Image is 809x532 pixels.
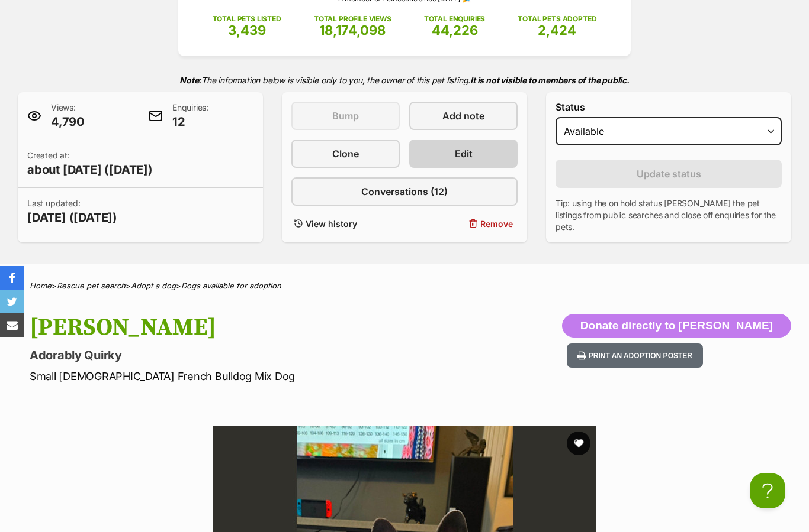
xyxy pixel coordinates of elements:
[319,22,386,38] span: 18,174,098
[57,281,126,290] a: Rescue pet search
[27,197,117,226] p: Last updated:
[750,473,785,508] iframe: Help Scout Beacon - Open
[172,113,208,130] span: 12
[51,113,84,130] span: 4,790
[332,109,359,123] span: Bump
[562,314,791,338] button: Donate directly to [PERSON_NAME]
[361,184,448,199] span: Conversations (12)
[291,102,400,130] button: Bump
[291,177,518,206] a: Conversations (12)
[291,215,400,232] a: View history
[470,75,630,85] strong: It is not visible to members of the public.
[27,161,153,178] span: about [DATE] ([DATE])
[442,109,484,123] span: Add note
[567,343,703,368] button: Print an adoption poster
[432,22,478,38] span: 44,226
[556,160,782,188] button: Update status
[567,432,590,455] button: favourite
[172,102,208,130] p: Enquiries:
[306,218,357,230] span: View history
[228,22,266,38] span: 3,439
[480,218,513,230] span: Remove
[291,140,400,168] a: Clone
[131,281,176,290] a: Adopt a dog
[518,14,596,24] p: TOTAL PETS ADOPTED
[538,22,576,38] span: 2,424
[30,368,494,384] p: Small [DEMOGRAPHIC_DATA] French Bulldog Mix Dog
[30,314,494,341] h1: [PERSON_NAME]
[27,150,153,178] p: Created at:
[314,14,391,24] p: TOTAL PROFILE VIEWS
[424,14,485,24] p: TOTAL ENQUIRIES
[332,147,359,161] span: Clone
[30,281,52,290] a: Home
[556,197,782,233] p: Tip: using the on hold status [PERSON_NAME] the pet listings from public searches and close off e...
[409,140,518,168] a: Edit
[455,147,473,161] span: Edit
[181,281,281,290] a: Dogs available for adoption
[27,209,117,226] span: [DATE] ([DATE])
[213,14,281,24] p: TOTAL PETS LISTED
[409,102,518,130] a: Add note
[179,75,201,85] strong: Note:
[51,102,84,130] p: Views:
[637,167,701,181] span: Update status
[409,215,518,232] button: Remove
[556,102,782,112] label: Status
[30,347,494,364] p: Adorably Quirky
[18,68,791,92] p: The information below is visible only to you, the owner of this pet listing.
